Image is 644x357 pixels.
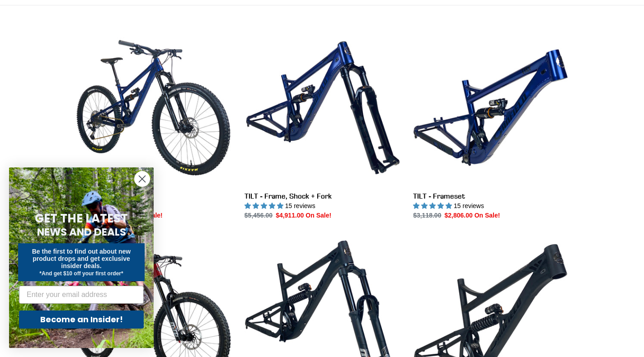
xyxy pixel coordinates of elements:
button: Become an Insider! [19,311,144,329]
span: Be the first to find out about new product drops and get exclusive insider deals. [32,248,131,269]
span: NEWS AND DEALS [37,225,126,239]
span: GET THE LATEST [35,210,128,227]
span: *And get $10 off your first order* [39,270,123,277]
input: Enter your email address [19,286,144,304]
button: Close dialog [134,171,150,187]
